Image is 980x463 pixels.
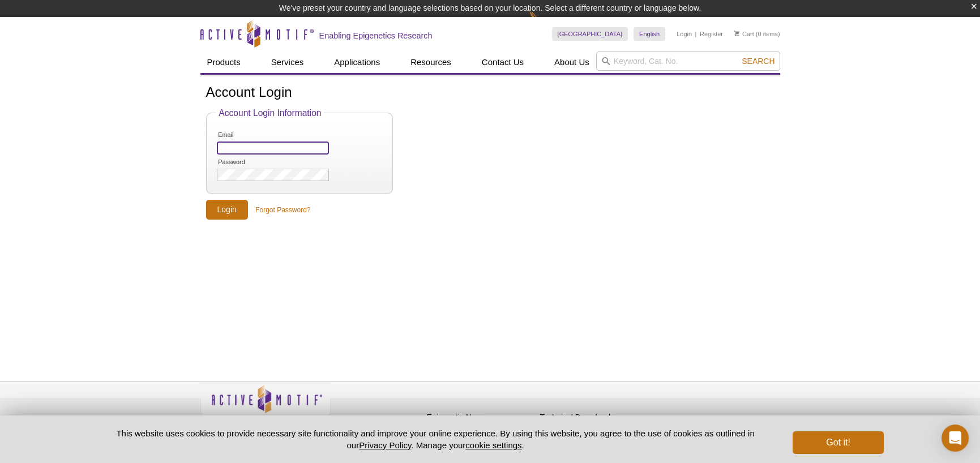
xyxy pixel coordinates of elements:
a: About Us [547,52,596,73]
h2: Enabling Epigenetics Research [319,31,433,41]
h4: Technical Downloads [540,413,648,422]
a: Products [200,52,247,73]
p: This website uses cookies to provide necessary site functionality and improve your online experie... [97,427,774,451]
a: Cart [734,30,754,38]
button: Search [738,56,778,66]
img: Change Here [529,8,559,35]
img: Active Motif, [200,381,331,427]
input: Keyword, Cat. No. [596,52,780,71]
img: Your Cart [734,31,739,36]
a: Privacy Policy [336,411,380,428]
a: Applications [327,52,387,73]
a: Contact Us [475,52,530,73]
li: | [695,27,697,41]
a: Forgot Password? [255,205,310,215]
label: Email [217,131,275,139]
a: Services [264,52,311,73]
span: Search [742,57,774,66]
li: (0 items) [734,27,780,41]
table: Click to Verify - This site chose Symantec SSL for secure e-commerce and confidential communicati... [653,401,738,426]
a: English [634,27,665,41]
h1: Account Login [206,85,774,101]
input: Login [206,200,248,220]
button: Got it! [793,431,883,454]
a: [GEOGRAPHIC_DATA] [552,27,628,41]
div: Open Intercom Messenger [942,425,969,452]
h4: Epigenetic News [427,413,534,422]
a: Login [677,30,692,38]
legend: Account Login Information [216,108,324,118]
a: Resources [404,52,458,73]
a: Register [700,30,723,38]
button: cookie settings [465,440,521,450]
label: Password [217,158,275,166]
a: Privacy Policy [359,440,411,450]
